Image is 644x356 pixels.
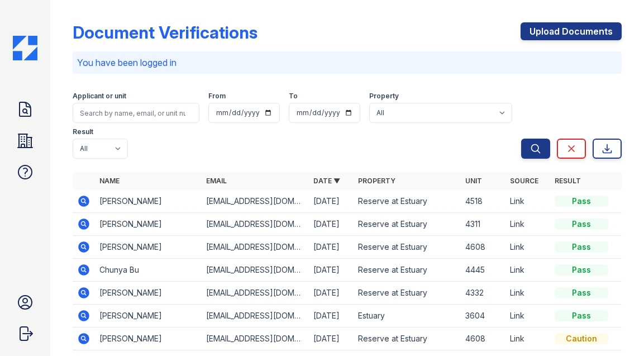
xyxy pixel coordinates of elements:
[461,190,505,213] td: 4518
[461,213,505,236] td: 4311
[505,213,550,236] td: Link
[465,177,482,185] a: Unit
[73,103,199,123] input: Search by name, email, or unit number
[555,241,608,253] div: Pass
[73,127,93,136] label: Result
[202,190,309,213] td: [EMAIL_ADDRESS][DOMAIN_NAME]
[555,310,608,321] div: Pass
[555,196,608,207] div: Pass
[313,177,340,185] a: Date ▼
[309,305,354,327] td: [DATE]
[309,190,354,213] td: [DATE]
[505,305,550,327] td: Link
[309,282,354,305] td: [DATE]
[555,333,608,344] div: Caution
[73,22,257,42] div: Document Verifications
[289,92,298,101] label: To
[95,213,202,236] td: [PERSON_NAME]
[208,92,226,101] label: From
[354,213,461,236] td: Reserve at Estuary
[555,219,608,230] div: Pass
[99,177,120,185] a: Name
[95,305,202,327] td: [PERSON_NAME]
[555,177,581,185] a: Result
[461,236,505,259] td: 4608
[202,305,309,327] td: [EMAIL_ADDRESS][DOMAIN_NAME]
[309,327,354,350] td: [DATE]
[354,259,461,282] td: Reserve at Estuary
[505,236,550,259] td: Link
[95,282,202,305] td: [PERSON_NAME]
[95,259,202,282] td: Chunya Bu
[505,190,550,213] td: Link
[95,190,202,213] td: [PERSON_NAME]
[202,259,309,282] td: [EMAIL_ADDRESS][DOMAIN_NAME]
[202,213,309,236] td: [EMAIL_ADDRESS][DOMAIN_NAME]
[461,305,505,327] td: 3604
[461,327,505,350] td: 4608
[358,177,395,185] a: Property
[73,92,126,101] label: Applicant or unit
[202,282,309,305] td: [EMAIL_ADDRESS][DOMAIN_NAME]
[202,236,309,259] td: [EMAIL_ADDRESS][DOMAIN_NAME]
[555,264,608,276] div: Pass
[95,327,202,350] td: [PERSON_NAME]
[309,259,354,282] td: [DATE]
[95,236,202,259] td: [PERSON_NAME]
[521,22,622,40] a: Upload Documents
[510,177,538,185] a: Source
[206,177,227,185] a: Email
[309,213,354,236] td: [DATE]
[555,287,608,298] div: Pass
[505,259,550,282] td: Link
[461,282,505,305] td: 4332
[354,282,461,305] td: Reserve at Estuary
[461,259,505,282] td: 4445
[354,305,461,327] td: Estuary
[505,327,550,350] td: Link
[505,282,550,305] td: Link
[77,56,617,69] p: You have been logged in
[13,36,37,60] img: CE_Icon_Blue-c292c112584629df590d857e76928e9f676e5b41ef8f769ba2f05ee15b207248.png
[354,327,461,350] td: Reserve at Estuary
[309,236,354,259] td: [DATE]
[369,92,399,101] label: Property
[354,236,461,259] td: Reserve at Estuary
[202,327,309,350] td: [EMAIL_ADDRESS][DOMAIN_NAME]
[354,190,461,213] td: Reserve at Estuary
